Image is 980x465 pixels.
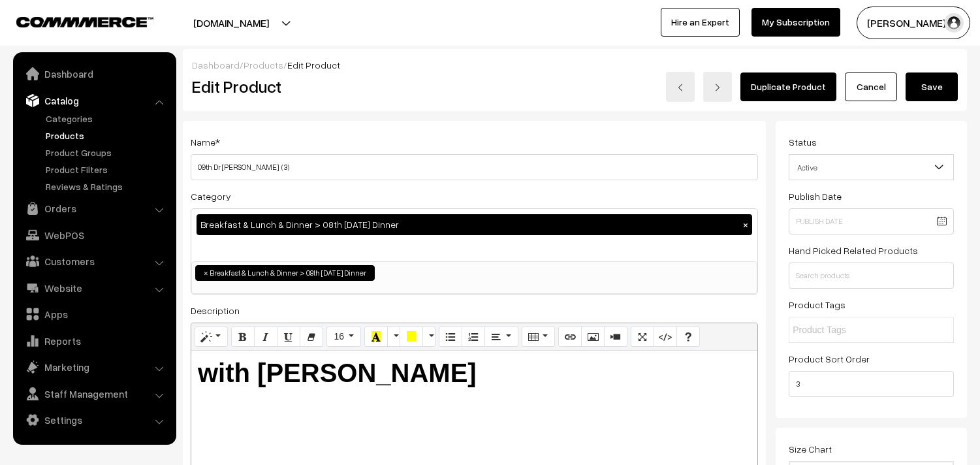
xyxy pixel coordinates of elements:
label: Size Chart [789,442,832,456]
label: Hand Picked Related Products [789,244,918,257]
input: Name [191,154,758,180]
span: Active [789,156,953,179]
button: Unordered list (CTRL+SHIFT+NUM7) [439,327,462,347]
a: Dashboard [192,59,240,71]
a: Website [16,276,172,300]
label: Description [191,304,240,317]
a: My Subscription [751,8,840,37]
a: Apps [16,302,172,326]
button: More Color [387,327,400,347]
button: Italic (CTRL+I) [254,327,277,347]
button: Save [906,72,958,101]
a: Settings [16,408,172,432]
span: Active [789,154,954,180]
button: Ordered list (CTRL+SHIFT+NUM8) [462,327,485,347]
label: Status [789,135,817,149]
a: Categories [42,112,172,125]
img: user [944,13,964,33]
button: Underline (CTRL+U) [277,327,300,347]
a: Marketing [16,355,172,379]
a: Cancel [845,72,897,101]
a: Reviews & Ratings [42,180,172,193]
label: Product Sort Order [789,352,870,366]
input: Product Tags [793,323,907,337]
button: [DOMAIN_NAME] [148,7,315,39]
a: Products [42,129,172,142]
h2: Edit Product [192,76,499,97]
button: Font Size [326,327,361,347]
a: Staff Management [16,382,172,406]
button: Code View [654,327,677,347]
img: COMMMERCE [16,17,153,27]
b: with [PERSON_NAME] [198,359,477,387]
a: WebPOS [16,223,172,247]
img: left-arrow.png [676,84,684,91]
button: Style [195,327,228,347]
img: right-arrow.png [714,84,721,91]
button: More Color [422,327,435,347]
button: Bold (CTRL+B) [231,327,255,347]
button: × [740,219,751,231]
a: Products [244,59,283,71]
a: Product Groups [42,146,172,159]
div: / / [192,58,958,72]
a: Dashboard [16,62,172,86]
button: Video [604,327,627,347]
input: Enter Number [789,371,954,397]
input: Search products [789,263,954,289]
a: Customers [16,249,172,273]
a: Hire an Expert [661,8,740,37]
button: Full Screen [631,327,654,347]
button: Table [522,327,555,347]
button: Background Color [400,327,423,347]
a: Product Filters [42,163,172,176]
label: Publish Date [789,189,842,203]
a: Reports [16,329,172,353]
button: Link (CTRL+K) [558,327,582,347]
div: Breakfast & Lunch & Dinner > 08th [DATE] Dinner [197,214,752,235]
label: Name [191,135,220,149]
span: Edit Product [287,59,340,71]
a: Duplicate Product [740,72,836,101]
input: Publish Date [789,208,954,234]
span: 16 [334,331,344,342]
button: [PERSON_NAME] s… [857,7,970,39]
button: Picture [581,327,605,347]
a: Orders [16,197,172,220]
button: Help [676,327,700,347]
button: Recent Color [364,327,388,347]
button: Paragraph [484,327,518,347]
button: Remove Font Style (CTRL+\) [300,327,323,347]
a: COMMMERCE [16,13,131,29]
label: Product Tags [789,298,846,312]
a: Catalog [16,89,172,112]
